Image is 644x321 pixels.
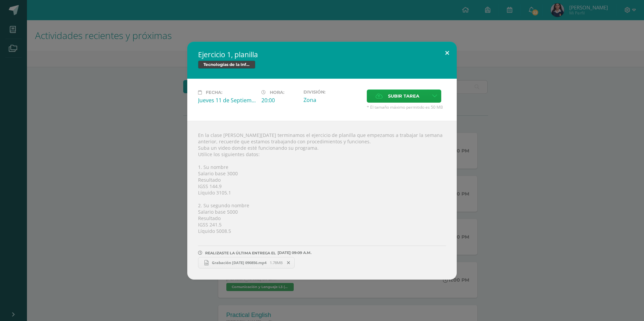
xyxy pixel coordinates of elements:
[205,251,276,255] span: REALIZASTE LA ÚLTIMA ENTREGA EL
[198,61,255,69] span: Tecnologías de la Información y la Comunicación 5
[303,90,361,95] label: División:
[270,260,283,265] span: 1.78MB
[438,42,457,65] button: Close (Esc)
[198,97,256,104] div: Jueves 11 de Septiembre
[270,90,284,95] span: Hora:
[187,121,457,280] div: En la clase [PERSON_NAME][DATE] terminamos el ejercicio de planilla que empezamos a trabajar la s...
[303,96,361,104] div: Zona
[198,50,446,59] h2: Ejercicio 1, planilla
[388,90,419,102] span: Subir tarea
[208,260,270,265] span: Grabación [DATE] 090856.mp4
[198,257,295,269] a: Grabación [DATE] 090856.mp4 1.78MB
[367,104,446,110] span: * El tamaño máximo permitido es 50 MB
[276,253,312,253] span: [DATE] 09:09 A.M.
[283,259,294,266] span: Remover entrega
[261,97,298,104] div: 20:00
[206,90,222,95] span: Fecha:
